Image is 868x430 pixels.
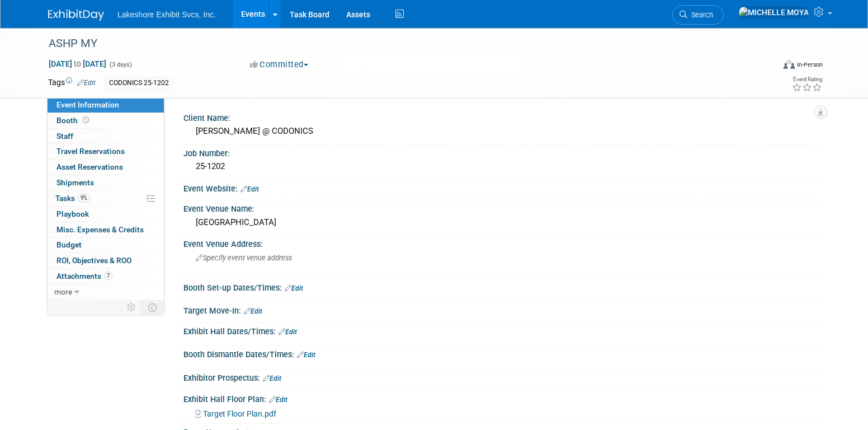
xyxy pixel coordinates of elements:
span: Asset Reservations [56,162,123,171]
div: CODONICS 25-1202 [106,77,172,89]
a: Playbook [48,207,164,222]
a: Travel Reservations [48,144,164,159]
img: MICHELLE MOYA [738,6,809,18]
div: [GEOGRAPHIC_DATA] [192,214,812,231]
span: Target Floor Plan.pdf [203,409,276,418]
div: Booth Dismantle Dates/Times: [183,346,820,361]
div: ASHP MY [45,34,757,54]
span: Booth [56,116,91,125]
div: Event Format [707,58,823,75]
td: Toggle Event Tabs [141,300,164,315]
a: Edit [297,351,315,359]
td: Personalize Event Tab Strip [122,300,141,315]
div: Event Venue Name: [183,200,820,214]
span: Search [687,11,713,19]
div: Booth Set-up Dates/Times: [183,279,820,294]
a: Edit [77,79,96,87]
span: Budget [56,240,82,249]
a: Edit [240,185,259,193]
a: Misc. Expenses & Credits [48,222,164,237]
img: Format-Inperson.png [784,60,795,69]
div: 25-1202 [192,158,812,175]
div: In-Person [796,60,823,69]
span: Misc. Expenses & Credits [56,225,144,234]
a: Target Floor Plan.pdf [195,409,276,418]
span: [DATE] [DATE] [48,59,107,69]
div: Event Rating [792,77,822,82]
div: Job Number: [183,145,820,159]
span: Event Information [56,100,119,109]
img: ExhibitDay [48,10,104,21]
a: ROI, Objectives & ROO [48,253,164,268]
span: Lakeshore Exhibit Svcs, Inc. [117,10,216,19]
button: Committed [246,59,313,71]
span: Shipments [56,178,94,187]
span: Booth not reserved yet [81,116,91,124]
span: to [72,59,83,68]
a: Edit [285,284,303,292]
div: Target Move-In: [183,302,820,317]
span: 9% [78,194,90,202]
a: Shipments [48,175,164,190]
a: Booth [48,113,164,128]
div: Event Website: [183,180,820,195]
a: Edit [269,396,287,404]
div: Client Name: [183,110,820,124]
span: Specify event venue address [196,254,292,262]
span: 7 [104,272,112,280]
div: Exhibit Hall Floor Plan: [183,391,820,405]
a: Edit [279,328,297,336]
span: Staff [56,132,73,141]
a: more [48,284,164,300]
a: Edit [244,307,262,315]
span: Tasks [55,194,90,203]
span: Attachments [56,272,112,281]
a: Event Information [48,97,164,113]
a: Edit [263,375,281,382]
div: Exhibitor Prospectus: [183,370,820,384]
span: more [54,287,72,296]
a: Tasks9% [48,191,164,206]
div: Event Venue Address: [183,236,820,250]
div: [PERSON_NAME] @ CODONICS [192,123,812,140]
span: Playbook [56,209,89,218]
a: Staff [48,129,164,144]
a: Attachments7 [48,269,164,284]
div: Exhibit Hall Dates/Times: [183,323,820,338]
span: Travel Reservations [56,147,125,156]
span: (3 days) [108,61,132,68]
a: Asset Reservations [48,160,164,175]
a: Search [672,5,724,25]
a: Budget [48,237,164,253]
td: Tags [48,77,96,90]
span: ROI, Objectives & ROO [56,256,131,265]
